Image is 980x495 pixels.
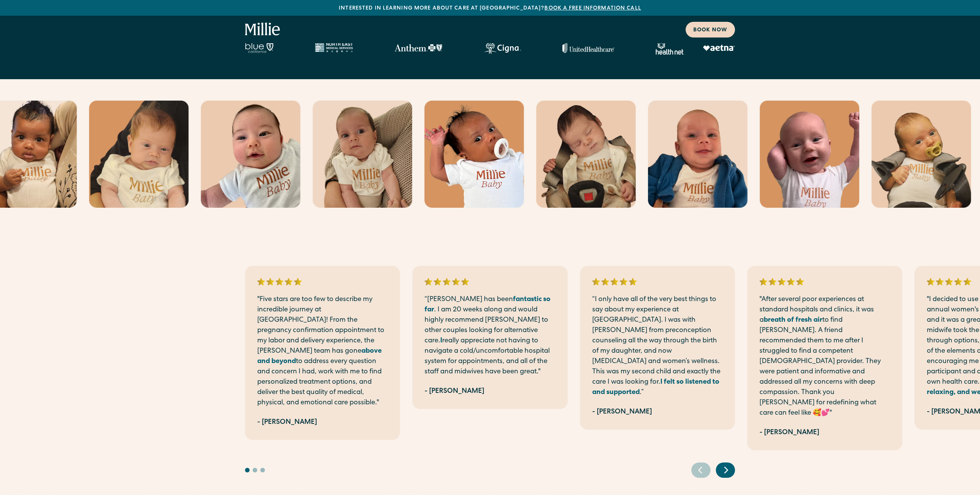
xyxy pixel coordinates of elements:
img: Baby wearing Millie shirt [872,101,971,208]
img: Anthem Logo [394,44,442,52]
img: 5 stars rating [759,278,804,285]
img: 5 stars rating [257,278,302,285]
div: - [PERSON_NAME] [257,417,317,428]
img: Cigna logo [484,42,521,54]
img: Baby wearing Millie shirt [536,101,636,208]
div: 2 / 7 [412,266,567,409]
div: - [PERSON_NAME] [425,386,484,397]
a: home [245,23,280,36]
img: Baby wearing Millie shirt [89,101,189,208]
img: North East Medical Services logo [315,42,353,53]
div: 3 / 7 [580,266,735,430]
a: Book a free information call [544,6,641,11]
button: Go to slide 3 [260,468,265,472]
div: 1 / 7 [245,266,400,440]
img: Blue California logo [245,42,273,53]
img: Baby wearing Millie shirt [425,101,524,208]
strong: I [440,337,442,344]
p: "After several poor experiences at standard hospitals and clinics, it was a to find [PERSON_NAME]... [759,295,890,418]
div: 4 / 7 [747,266,902,450]
img: United Healthcare logo [562,42,614,53]
img: 5 stars rating [927,278,971,285]
div: Book now [693,26,727,34]
strong: breath of fresh air [764,317,822,324]
button: Go to slide 2 [253,468,257,472]
img: Healthnet logo [656,41,684,55]
p: “I only have all of the very best things to say about my experience at [GEOGRAPHIC_DATA]. I was w... [592,295,723,398]
a: Book now [686,22,735,37]
img: Baby wearing Millie shirt [760,101,859,208]
img: Aetna logo [703,45,735,51]
img: Baby wearing Millie shirt [201,101,301,208]
img: 5 stars rating [425,278,469,285]
div: - [PERSON_NAME] [759,428,819,438]
button: Go to slide 1 [245,468,250,472]
p: "Five stars are too few to describe my incredible journey at [GEOGRAPHIC_DATA]! From the pregnanc... [257,295,388,408]
div: Next slide [716,462,735,478]
div: Previous slide [691,462,710,478]
img: Baby wearing Millie shirt [648,101,748,208]
img: Baby wearing Millie shirt [313,101,412,208]
img: 5 stars rating [592,278,637,285]
div: - [PERSON_NAME] [592,407,652,417]
p: “[PERSON_NAME] has been . I am 20 weeks along and would highly recommend [PERSON_NAME] to other c... [425,295,555,377]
